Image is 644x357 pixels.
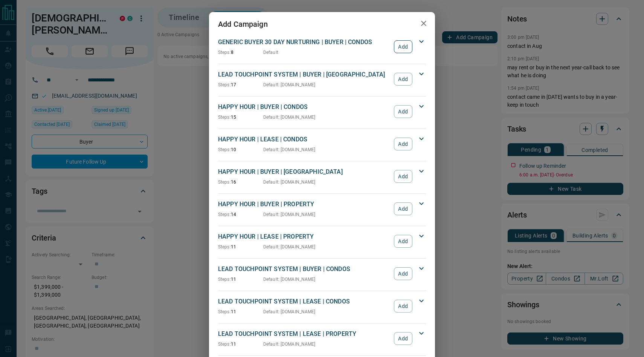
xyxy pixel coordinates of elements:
[218,179,231,185] span: Steps:
[218,276,263,283] p: 11
[218,49,263,56] p: 8
[263,49,278,56] p: Default
[263,276,316,283] p: Default : [DOMAIN_NAME]
[218,69,426,90] div: LEAD TOUCHPOINT SYSTEM | BUYER | [GEOGRAPHIC_DATA]Steps:17Default: [DOMAIN_NAME]Add
[218,101,426,122] div: HAPPY HOUR | BUYER | CONDOSSteps:15Default: [DOMAIN_NAME]Add
[394,235,412,248] button: Add
[263,81,316,88] p: Default : [DOMAIN_NAME]
[218,309,231,314] span: Steps:
[218,146,263,153] p: 10
[209,12,277,36] h2: Add Campaign
[394,300,412,313] button: Add
[218,277,231,282] span: Steps:
[218,200,390,209] p: HAPPY HOUR | BUYER | PROPERTY
[218,103,390,112] p: HAPPY HOUR | BUYER | CONDOS
[218,328,426,349] div: LEAD TOUCHPOINT SYSTEM | LEASE | PROPERTYSteps:11Default: [DOMAIN_NAME]Add
[218,70,390,79] p: LEAD TOUCHPOINT SYSTEM | BUYER | [GEOGRAPHIC_DATA]
[218,82,231,87] span: Steps:
[218,38,390,47] p: GENERIC BUYER 30 DAY NURTURING | BUYER | CONDOS
[218,212,231,217] span: Steps:
[218,147,231,152] span: Steps:
[218,115,231,120] span: Steps:
[218,232,390,241] p: HAPPY HOUR | LEASE | PROPERTY
[263,146,316,153] p: Default : [DOMAIN_NAME]
[218,308,263,315] p: 11
[218,167,390,176] p: HAPPY HOUR | BUYER | [GEOGRAPHIC_DATA]
[218,296,426,317] div: LEAD TOUCHPOINT SYSTEM | LEASE | CONDOSSteps:11Default: [DOMAIN_NAME]Add
[218,329,390,339] p: LEAD TOUCHPOINT SYSTEM | LEASE | PROPERTY
[218,231,426,252] div: HAPPY HOUR | LEASE | PROPERTYSteps:11Default: [DOMAIN_NAME]Add
[218,341,263,348] p: 11
[218,81,263,88] p: 17
[394,40,412,53] button: Add
[218,166,426,187] div: HAPPY HOUR | BUYER | [GEOGRAPHIC_DATA]Steps:16Default: [DOMAIN_NAME]Add
[218,211,263,218] p: 14
[263,179,316,185] p: Default : [DOMAIN_NAME]
[218,114,263,121] p: 15
[218,265,390,274] p: LEAD TOUCHPOINT SYSTEM | BUYER | CONDOS
[263,211,316,218] p: Default : [DOMAIN_NAME]
[218,50,231,55] span: Steps:
[218,133,426,155] div: HAPPY HOUR | LEASE | CONDOSSteps:10Default: [DOMAIN_NAME]Add
[394,170,412,183] button: Add
[263,114,316,121] p: Default : [DOMAIN_NAME]
[218,36,426,57] div: GENERIC BUYER 30 DAY NURTURING | BUYER | CONDOSSteps:8DefaultAdd
[218,135,390,144] p: HAPPY HOUR | LEASE | CONDOS
[394,73,412,86] button: Add
[394,202,412,215] button: Add
[394,267,412,280] button: Add
[263,244,316,250] p: Default : [DOMAIN_NAME]
[218,263,426,284] div: LEAD TOUCHPOINT SYSTEM | BUYER | CONDOSSteps:11Default: [DOMAIN_NAME]Add
[218,198,426,219] div: HAPPY HOUR | BUYER | PROPERTYSteps:14Default: [DOMAIN_NAME]Add
[394,332,412,345] button: Add
[218,244,263,250] p: 11
[263,308,316,315] p: Default : [DOMAIN_NAME]
[394,138,412,150] button: Add
[218,297,390,306] p: LEAD TOUCHPOINT SYSTEM | LEASE | CONDOS
[394,105,412,118] button: Add
[263,341,316,348] p: Default : [DOMAIN_NAME]
[218,179,263,185] p: 16
[218,342,231,347] span: Steps:
[218,244,231,250] span: Steps:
